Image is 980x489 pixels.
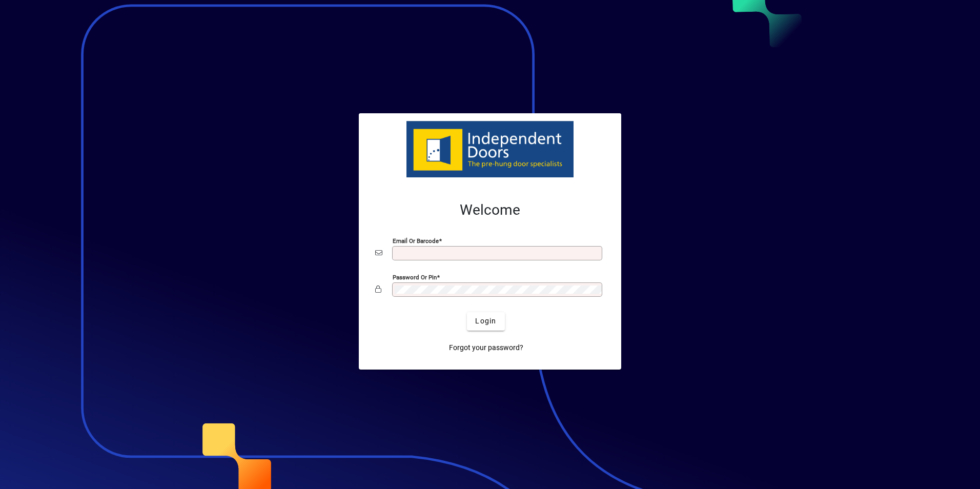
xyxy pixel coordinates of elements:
button: Login [467,312,504,331]
span: Forgot your password? [449,342,523,353]
mat-label: Password or Pin [393,273,437,280]
mat-label: Email or Barcode [393,237,439,244]
a: Forgot your password? [445,339,527,357]
h2: Welcome [375,201,605,219]
span: Login [475,316,496,327]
